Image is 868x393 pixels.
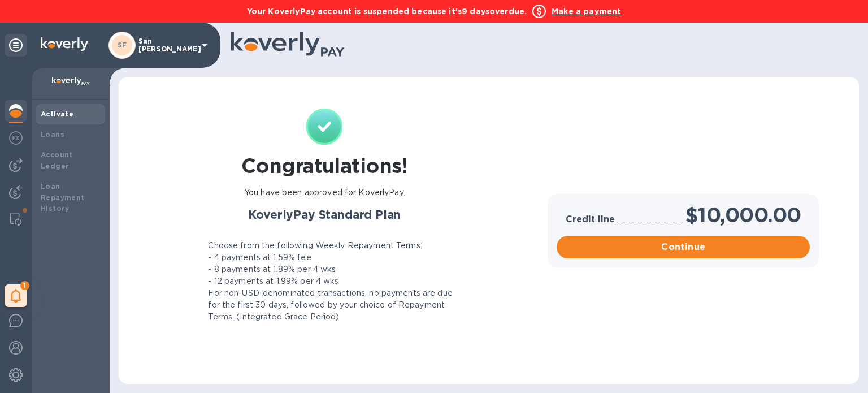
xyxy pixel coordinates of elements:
[552,7,621,16] b: Make a payment
[138,37,195,53] p: San [PERSON_NAME]
[5,34,27,57] div: Unpin categories
[208,275,338,287] p: - 12 payments at 1.99% per 4 wks
[247,7,527,16] b: Your KoverlyPay account is suspended because it’s 9 days overdue.
[241,154,408,178] h1: Congratulations!
[41,37,88,51] img: Logo
[41,130,64,139] b: Loans
[208,240,422,252] p: Choose from the following Weekly Repayment Terms:
[41,110,73,118] b: Activate
[9,131,23,145] img: Foreign exchange
[191,208,458,222] h2: KoverlyPay Standard Plan
[208,252,311,264] p: - 4 payments at 1.59% fee
[118,41,127,49] b: SF
[41,182,85,213] b: Loan Repayment History
[41,150,73,170] b: Account Ledger
[566,214,615,225] h3: Credit line
[244,187,405,198] p: You have been approved for KoverlyPay.
[20,281,29,290] span: 1
[685,203,801,227] h1: $10,000.00
[208,287,458,323] p: For non-USD-denominated transactions, no payments are due for the first 30 days, followed by your...
[557,236,810,258] button: Continue
[208,264,336,275] p: - 8 payments at 1.89% per 4 wks
[566,240,801,254] span: Continue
